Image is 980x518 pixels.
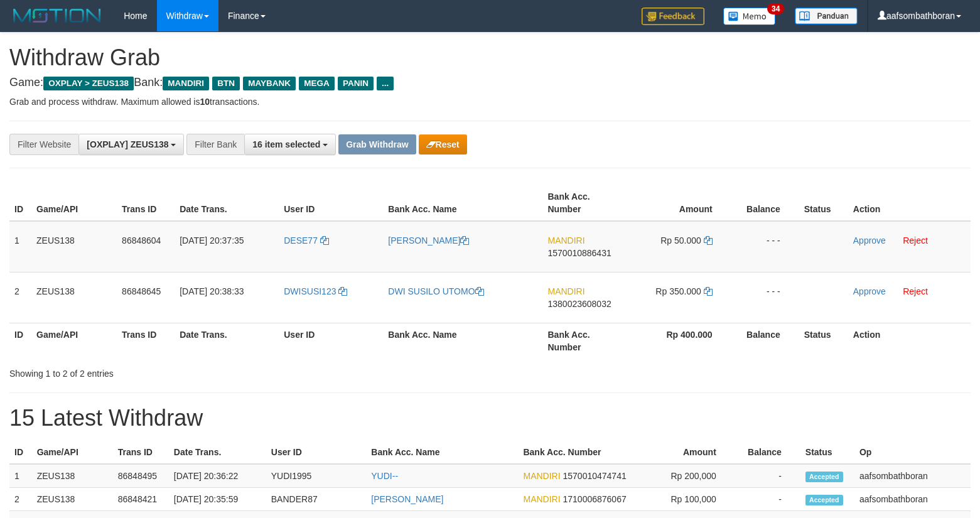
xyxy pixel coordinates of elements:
[800,441,854,464] th: Status
[848,185,971,221] th: Action
[799,185,848,221] th: Status
[723,8,776,25] img: Button%20Memo.svg
[854,441,971,464] th: Op
[547,299,611,309] span: Copy 1380023608032 to clipboard
[371,471,398,481] a: YUDI--
[563,494,626,504] span: Copy 1710006876067 to clipboard
[180,235,244,246] span: [DATE] 20:37:35
[9,441,32,464] th: ID
[122,235,161,246] span: 86848604
[419,134,467,154] button: Reset
[547,235,584,246] span: MANDIRI
[266,488,367,511] td: BANDER87
[366,441,518,464] th: Bank Acc. Name
[113,488,169,511] td: 86848421
[9,95,971,108] p: Grab and process withdraw. Maximum allowed is transactions.
[799,323,848,359] th: Status
[31,272,117,323] td: ZEUS138
[805,472,843,482] span: Accepted
[32,488,113,511] td: ZEUS138
[704,286,713,296] a: Copy 350000 to clipboard
[383,185,542,221] th: Bank Acc. Name
[854,464,971,488] td: aafsombathboran
[523,494,560,504] span: MANDIRI
[43,77,134,90] span: OXPLAY > ZEUS138
[117,323,175,359] th: Trans ID
[563,471,626,481] span: Copy 1570010474741 to clipboard
[9,464,32,488] td: 1
[243,77,296,90] span: MAYBANK
[388,286,483,296] a: DWI SUSILO UTOMO
[338,77,374,90] span: PANIN
[9,406,971,431] h1: 15 Latest Withdraw
[338,134,416,154] button: Grab Withdraw
[169,441,266,464] th: Date Trans.
[9,134,78,155] div: Filter Website
[638,441,735,464] th: Amount
[854,488,971,511] td: aafsombathboran
[117,185,175,221] th: Trans ID
[735,488,800,511] td: -
[266,464,367,488] td: YUDI1995
[518,441,638,464] th: Bank Acc. Number
[32,441,113,464] th: Game/API
[655,286,701,296] span: Rp 350.000
[284,235,318,246] span: DESE77
[186,134,244,155] div: Filter Bank
[383,323,542,359] th: Bank Acc. Name
[284,235,329,246] a: DESE77
[284,286,347,296] a: DWISUSI123
[9,488,32,511] td: 2
[9,77,971,89] h4: Game: Bank:
[630,323,731,359] th: Rp 400.000
[371,494,443,504] a: [PERSON_NAME]
[244,134,336,155] button: 16 item selected
[9,6,105,25] img: MOTION_logo.png
[9,323,31,359] th: ID
[284,286,336,296] span: DWISUSI123
[113,441,169,464] th: Trans ID
[853,286,886,296] a: Approve
[31,323,117,359] th: Game/API
[87,139,168,149] span: [OXPLAY] ZEUS138
[731,272,799,323] td: - - -
[163,77,209,90] span: MANDIRI
[9,221,31,272] td: 1
[731,221,799,272] td: - - -
[735,464,800,488] td: -
[542,323,629,359] th: Bank Acc. Number
[169,488,266,511] td: [DATE] 20:35:59
[169,464,266,488] td: [DATE] 20:36:22
[731,323,799,359] th: Balance
[735,441,800,464] th: Balance
[113,464,169,488] td: 86848495
[9,185,31,221] th: ID
[9,45,971,70] h1: Withdraw Grab
[377,77,394,90] span: ...
[9,362,399,380] div: Showing 1 to 2 of 2 entries
[903,235,928,246] a: Reject
[731,185,799,221] th: Balance
[547,286,584,296] span: MANDIRI
[200,97,210,107] strong: 10
[299,77,335,90] span: MEGA
[32,464,113,488] td: ZEUS138
[767,3,784,14] span: 34
[853,235,886,246] a: Approve
[704,235,713,246] a: Copy 50000 to clipboard
[252,139,320,149] span: 16 item selected
[180,286,244,296] span: [DATE] 20:38:33
[642,8,704,25] img: Feedback.jpg
[279,323,383,359] th: User ID
[279,185,383,221] th: User ID
[175,185,279,221] th: Date Trans.
[660,235,701,246] span: Rp 50.000
[547,248,611,258] span: Copy 1570010886431 to clipboard
[903,286,928,296] a: Reject
[175,323,279,359] th: Date Trans.
[795,8,858,24] img: panduan.png
[805,495,843,505] span: Accepted
[212,77,240,90] span: BTN
[523,471,560,481] span: MANDIRI
[31,221,117,272] td: ZEUS138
